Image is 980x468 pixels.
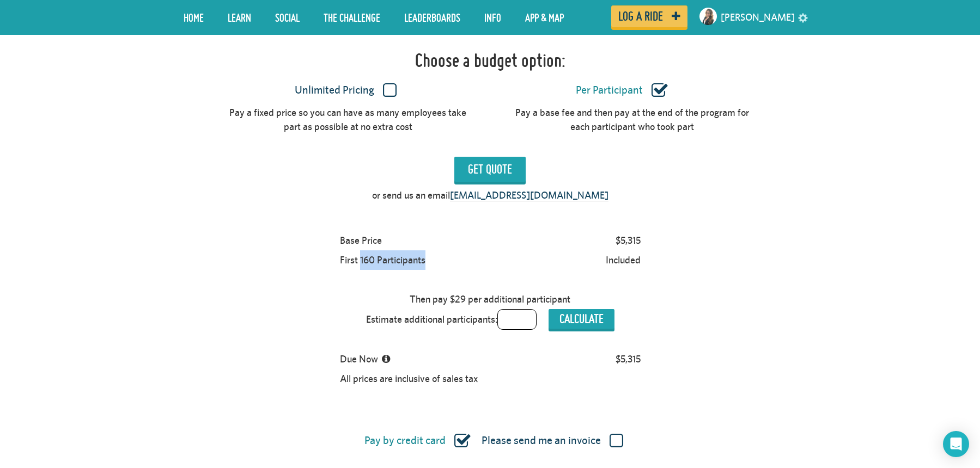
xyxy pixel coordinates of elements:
span: Log a ride [618,11,663,21]
div: Estimate additional participants: [361,309,619,330]
button: Calculate [549,309,614,329]
a: The Challenge [315,4,388,31]
label: Pay by credit card [364,434,471,448]
div: $5,315 [611,349,646,369]
div: Due Now [335,349,399,369]
div: Base Price [335,231,387,250]
h1: Choose a budget option: [415,50,565,71]
div: Open Intercom Messenger [943,431,969,457]
div: Included [601,250,646,270]
a: LEARN [220,4,259,31]
a: [EMAIL_ADDRESS][DOMAIN_NAME] [450,189,608,201]
a: Social [267,4,308,31]
input: Get Quote [454,157,526,182]
i: Final total depends on the number of users who take part over the course of your plan. [382,354,390,364]
img: Small navigation user avatar [699,8,717,25]
div: First 160 Participants [335,250,430,270]
a: App & Map [517,4,572,31]
a: settings drop down toggle [798,12,808,22]
p: or send us an email [372,188,608,202]
a: Log a ride [611,5,687,27]
a: Leaderboards [396,4,468,31]
a: Info [476,4,509,31]
div: Pay a fixed price so you can have as many employees take part as possible at no extra cost [226,106,471,133]
a: [PERSON_NAME] [721,4,795,30]
div: Then pay $29 per additional participant [405,290,575,309]
a: Home [175,4,212,31]
div: Pay a base fee and then pay at the end of the program for each participant who took part [510,106,755,133]
div: $5,315 [611,231,646,250]
label: Please send me an invoice [482,434,623,448]
label: Unlimited Pricing [223,83,468,97]
label: Per Participant [500,83,745,97]
div: All prices are inclusive of sales tax [335,369,483,389]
